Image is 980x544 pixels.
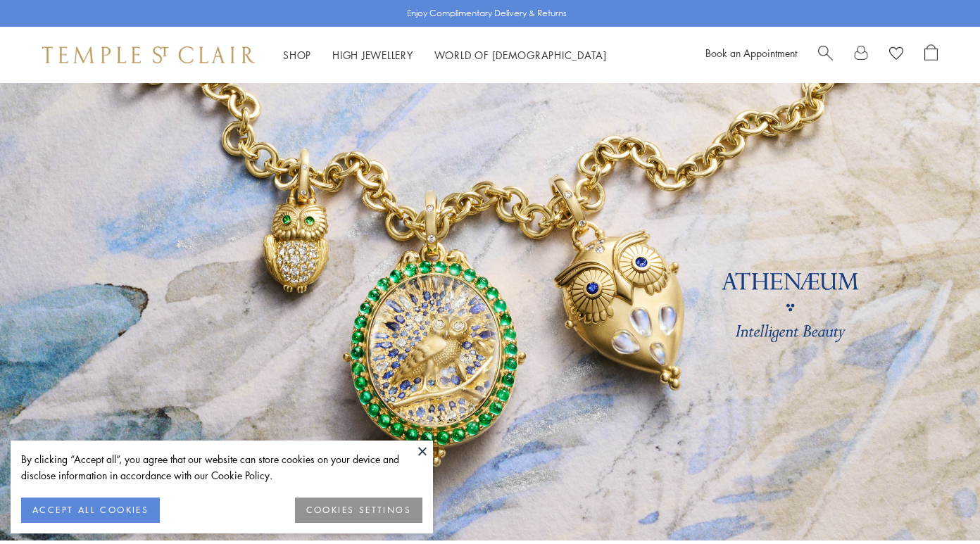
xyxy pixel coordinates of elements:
button: ACCEPT ALL COOKIES [21,498,160,523]
a: Open Shopping Bag [924,44,938,65]
a: Book an Appointment [705,46,797,60]
a: View Wishlist [889,44,903,65]
a: Search [818,44,833,65]
img: Temple St. Clair [42,46,255,63]
button: COOKIES SETTINGS [295,498,422,523]
a: World of [DEMOGRAPHIC_DATA]World of [DEMOGRAPHIC_DATA] [434,48,607,62]
div: By clicking “Accept all”, you agree that our website can store cookies on your device and disclos... [21,451,422,483]
nav: Main navigation [283,46,607,64]
a: High JewelleryHigh Jewellery [332,48,413,62]
p: Enjoy Complimentary Delivery & Returns [407,6,567,20]
a: ShopShop [283,48,311,62]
